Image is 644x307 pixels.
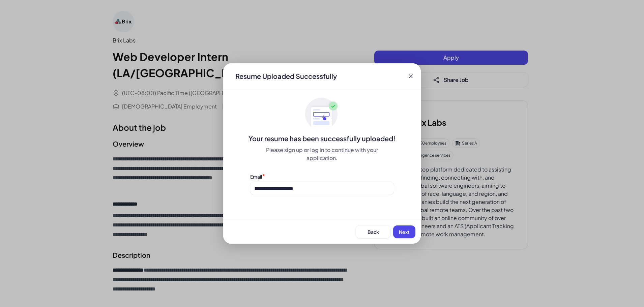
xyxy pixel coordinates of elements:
[356,225,390,238] button: Back
[399,229,410,235] span: Next
[393,225,415,238] button: Next
[250,146,394,162] div: Please sign up or log in to continue with your application.
[223,134,421,143] div: Your resume has been successfully uploaded!
[250,174,262,180] label: Email
[305,97,339,131] img: ApplyedMaskGroup3.svg
[230,71,342,81] div: Resume Uploaded Successfully
[368,229,379,235] span: Back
